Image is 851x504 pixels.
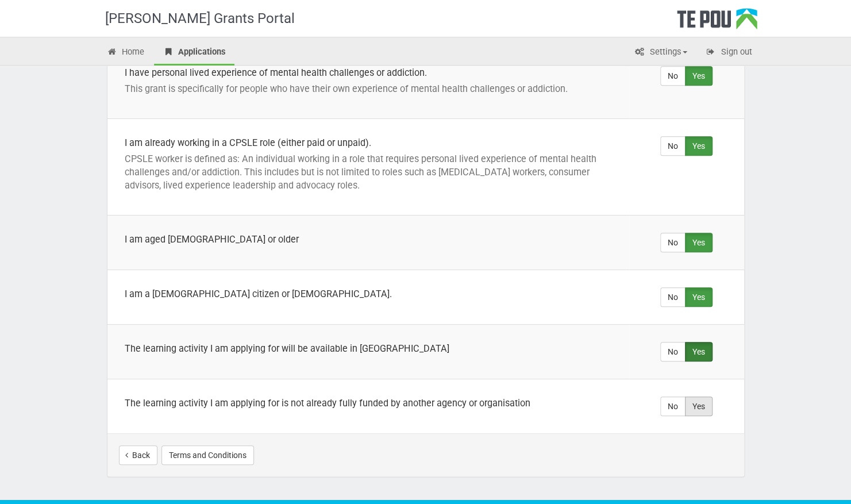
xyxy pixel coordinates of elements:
[660,66,686,86] label: No
[626,40,696,66] a: Settings
[660,287,686,307] label: No
[685,397,713,416] label: Yes
[125,287,612,301] div: I am a [DEMOGRAPHIC_DATA] citizen or [DEMOGRAPHIC_DATA].
[125,136,612,149] div: I am already working in a CPSLE role (either paid or unpaid).
[697,40,761,66] a: Sign out
[685,287,713,307] label: Yes
[660,397,686,416] label: No
[660,342,686,361] label: No
[161,445,254,465] button: Terms and Conditions
[685,136,713,156] label: Yes
[154,40,234,66] a: Applications
[677,8,757,37] div: Te Pou Logo
[98,40,153,66] a: Home
[660,136,686,156] label: No
[125,233,612,246] div: I am aged [DEMOGRAPHIC_DATA] or older
[660,233,686,252] label: No
[119,445,157,465] a: Back
[125,66,612,79] div: I have personal lived experience of mental health challenges or addiction.
[685,342,713,361] label: Yes
[125,152,612,192] p: CPSLE worker is defined as: An individual working in a role that requires personal lived experien...
[685,233,713,252] label: Yes
[125,397,612,410] div: The learning activity I am applying for is not already fully funded by another agency or organisa...
[125,82,612,95] p: This grant is specifically for people who have their own experience of mental health challenges o...
[685,66,713,86] label: Yes
[125,342,612,355] div: The learning activity I am applying for will be available in [GEOGRAPHIC_DATA]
